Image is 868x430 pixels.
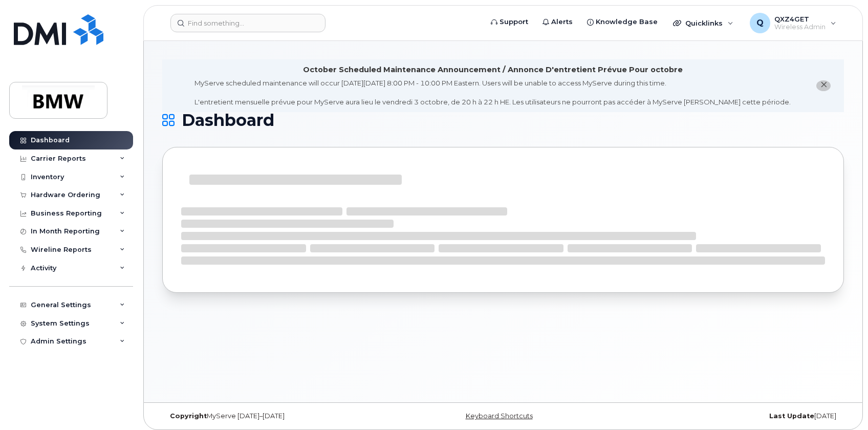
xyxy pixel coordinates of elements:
[303,64,683,75] div: October Scheduled Maintenance Announcement / Annonce D'entretient Prévue Pour octobre
[194,78,791,107] div: MyServe scheduled maintenance will occur [DATE][DATE] 8:00 PM - 10:00 PM Eastern. Users will be u...
[466,412,533,420] a: Keyboard Shortcuts
[769,412,814,420] strong: Last Update
[816,80,831,91] button: close notification
[162,412,389,420] div: MyServe [DATE]–[DATE]
[182,113,274,128] span: Dashboard
[617,412,844,420] div: [DATE]
[170,412,207,420] strong: Copyright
